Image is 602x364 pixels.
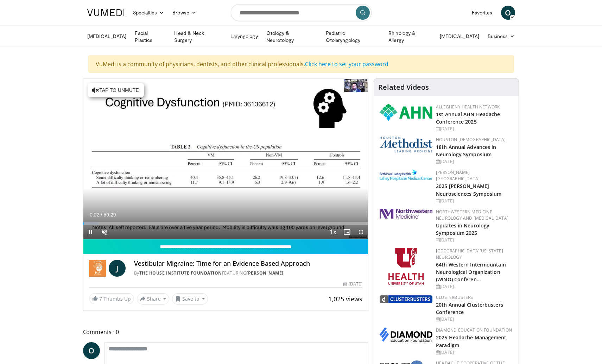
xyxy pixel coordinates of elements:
[226,29,262,43] a: Laryngology
[436,283,513,290] div: [DATE]
[83,222,368,225] div: Progress Bar
[436,301,503,315] a: 20th Annual Clusterbusters Conference
[436,316,513,322] div: [DATE]
[328,295,362,303] span: 1,025 views
[380,137,432,152] img: 5e4488cc-e109-4a4e-9fd9-73bb9237ee91.png.150x105_q85_autocrop_double_scale_upscale_version-0.2.png
[436,126,513,132] div: [DATE]
[83,342,100,359] a: O
[134,260,363,268] h4: Vestibular Migraine: Time for an Evidence Based Approach
[83,225,97,239] button: Pause
[97,225,112,239] button: Unmute
[246,270,284,276] a: [PERSON_NAME]
[139,270,222,276] a: The House Institute Foundation
[436,111,500,125] a: 1st Annual AHN Headache Conference 2025
[483,29,519,43] a: Business
[384,30,436,44] a: Rhinology & Allergy
[380,104,432,121] img: 628ffacf-ddeb-4409-8647-b4d1102df243.png.150x105_q85_autocrop_double_scale_upscale_version-0.2.png
[436,137,506,143] a: Houston [DEMOGRAPHIC_DATA]
[436,198,513,204] div: [DATE]
[354,225,368,239] button: Fullscreen
[89,293,134,304] a: 7 Thumbs Up
[436,248,503,260] a: [GEOGRAPHIC_DATA][US_STATE] Neurology
[380,209,432,219] img: 2a462fb6-9365-492a-ac79-3166a6f924d8.png.150x105_q85_autocrop_double_scale_upscale_version-0.2.jpg
[326,225,340,239] button: Playback Rate
[343,281,362,287] div: [DATE]
[172,293,208,305] button: Save to
[322,30,384,44] a: Pediatric Otolaryngology
[129,6,169,20] a: Specialties
[468,6,497,20] a: Favorites
[101,212,102,218] span: /
[170,30,226,44] a: Head & Neck Surgery
[131,30,170,44] a: Facial Plastics
[436,29,483,43] a: [MEDICAL_DATA]
[340,225,354,239] button: Enable picture-in-picture mode
[90,212,99,218] span: 0:02
[388,248,424,285] img: f6362829-b0a3-407d-a044-59546adfd345.png.150x105_q85_autocrop_double_scale_upscale_version-0.2.png
[436,261,506,283] a: 64th Western Intermountain Neurological Organization (WINO) Conferen…
[88,55,514,73] div: VuMedi is a community of physicians, dentists, and other clinical professionals.
[436,222,489,236] a: Updates in Neurology Symposium 2025
[436,349,513,356] div: [DATE]
[380,327,432,342] img: d0406666-9e5f-4b94-941b-f1257ac5ccaf.png.150x105_q85_autocrop_double_scale_upscale_version-0.2.png
[436,144,496,158] a: 18th Annual Advances in Neurology Symposium
[380,295,432,303] img: d3be30b6-fe2b-4f13-a5b4-eba975d75fdd.png.150x105_q85_autocrop_double_scale_upscale_version-0.2.png
[436,209,508,221] a: Northwestern Medicine Neurology and [MEDICAL_DATA]
[378,83,429,92] h4: Related Videos
[231,4,372,21] input: Search topics, interventions
[436,158,513,165] div: [DATE]
[436,327,512,333] a: Diamond Education Foundation
[436,183,501,197] a: 2025 [PERSON_NAME] Neurosciences Symposium
[436,169,480,182] a: [PERSON_NAME][GEOGRAPHIC_DATA]
[436,104,500,110] a: Allegheny Health Network
[262,30,322,44] a: Otology & Neurotology
[83,327,369,337] span: Comments 0
[380,169,432,181] img: e7977282-282c-4444-820d-7cc2733560fd.jpg.150x105_q85_autocrop_double_scale_upscale_version-0.2.jpg
[103,212,116,218] span: 50:29
[137,293,170,305] button: Share
[436,334,506,348] a: 2025 Headache Management Paradigm
[501,6,515,20] a: O
[99,295,102,302] span: 7
[168,6,201,20] a: Browse
[109,260,126,277] a: J
[83,29,131,43] a: [MEDICAL_DATA]
[87,9,125,16] img: VuMedi Logo
[83,79,368,239] video-js: Video Player
[89,260,106,277] img: The House Institute Foundation
[436,237,513,243] div: [DATE]
[88,83,144,97] button: Tap to unmute
[134,270,363,276] div: By FEATURING
[305,60,388,68] a: Click here to set your password
[436,294,473,300] a: Clusterbusters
